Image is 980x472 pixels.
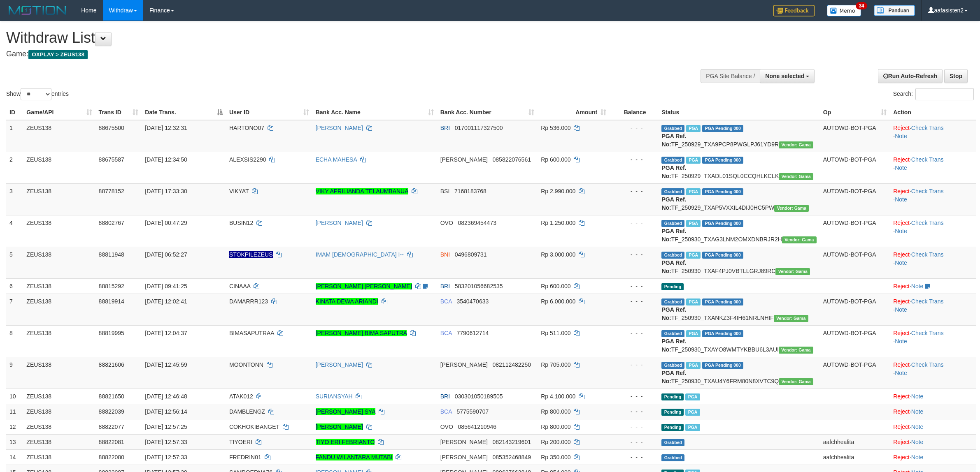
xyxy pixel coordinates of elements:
span: Pending [661,393,684,400]
span: [DATE] 06:52:27 [145,251,187,258]
a: Check Trans [911,220,944,226]
td: ZEUS138 [23,278,95,294]
span: Rp 800.000 [541,423,570,430]
th: Status [658,105,819,120]
a: Note [911,439,924,445]
span: 88675500 [99,125,124,131]
a: Check Trans [911,330,944,336]
span: Rp 350.000 [541,454,570,460]
span: Rp 6.000.000 [541,298,575,305]
th: Trans ID: activate to sort column ascending [95,105,142,120]
a: Reject [893,361,910,368]
a: Check Trans [911,361,944,368]
span: 88822039 [99,408,124,415]
a: [PERSON_NAME] SYA [316,408,375,415]
span: Rp 511.000 [541,330,570,336]
a: Note [911,423,924,430]
b: PGA Ref. No: [661,370,686,384]
button: None selected [760,69,815,83]
td: · · [890,325,976,357]
a: Reject [893,454,910,460]
span: Vendor URL: https://trx31.1velocity.biz [779,347,813,354]
span: 88802767 [99,220,124,226]
span: Copy 082112482250 to clipboard [493,361,531,368]
span: Copy 082369454473 to clipboard [458,220,496,226]
span: Grabbed [661,362,684,369]
div: - - - [613,438,655,446]
td: AUTOWD-BOT-PGA [820,215,890,247]
span: 88675587 [99,156,124,163]
span: MOONTONN [229,361,263,368]
div: - - - [613,297,655,305]
a: Check Trans [911,125,944,131]
span: HARTONO07 [229,125,264,131]
span: PGA Pending [702,220,743,227]
span: BSI [440,188,450,194]
a: Note [895,259,907,266]
span: PGA Pending [702,188,743,195]
th: Amount: activate to sort column ascending [538,105,610,120]
td: ZEUS138 [23,404,95,419]
a: [PERSON_NAME] [316,220,363,226]
span: Vendor URL: https://trx31.1velocity.biz [774,205,809,212]
a: Reject [893,283,910,289]
td: · [890,434,976,449]
span: DAMARRR123 [229,298,268,305]
span: [DATE] 12:45:59 [145,361,187,368]
span: 88821650 [99,393,124,400]
span: BRI [440,125,450,131]
td: ZEUS138 [23,294,95,325]
span: 88811948 [99,251,124,258]
td: TF_250929_TXAP5VXXIL4DIJ0HC5PW [658,183,819,215]
div: - - - [613,329,655,337]
td: · [890,404,976,419]
td: 13 [6,434,23,449]
th: Op: activate to sort column ascending [820,105,890,120]
td: AUTOWD-BOT-PGA [820,247,890,278]
span: PGA Pending [702,125,743,132]
select: Showentries [21,88,51,100]
span: Pending [661,424,684,431]
span: OVO [440,220,453,226]
div: - - - [613,187,655,195]
td: 5 [6,247,23,278]
span: PGA Pending [702,330,743,337]
a: IMAM [DEMOGRAPHIC_DATA] I-- [316,251,404,258]
a: Check Trans [911,298,944,305]
span: [DATE] 09:41:25 [145,283,187,289]
span: BCA [440,330,452,336]
a: Reject [893,125,910,131]
td: · · [890,247,976,278]
span: Marked by aafsolysreylen [686,330,701,337]
span: OXPLAY > ZEUS138 [28,50,88,59]
span: Marked by aafsreyleap [686,220,701,227]
td: ZEUS138 [23,449,95,465]
td: AUTOWD-BOT-PGA [820,183,890,215]
a: Reject [893,330,910,336]
td: ZEUS138 [23,419,95,434]
span: [DATE] 12:32:31 [145,125,187,131]
span: 88822080 [99,454,124,460]
a: KINATA DEWA ARIANDI [316,298,378,305]
span: Rp 2.990.000 [541,188,575,194]
td: AUTOWD-BOT-PGA [820,357,890,389]
span: BRI [440,393,450,400]
a: Note [895,133,907,139]
b: PGA Ref. No: [661,133,686,148]
span: Copy 082143219601 to clipboard [493,439,531,445]
td: AUTOWD-BOT-PGA [820,120,890,152]
td: · · [890,357,976,389]
span: Copy 017001117327500 to clipboard [455,125,503,131]
span: Rp 536.000 [541,125,570,131]
td: · · [890,294,976,325]
td: AUTOWD-BOT-PGA [820,152,890,183]
td: aafchhealita [820,434,890,449]
td: TF_250929_TXA9PCP8PWGLPJ61YD9R [658,120,819,152]
span: [PERSON_NAME] [440,454,488,460]
a: FANDU WILANTARA MUTABI [316,454,393,460]
div: - - - [613,407,655,416]
span: Rp 705.000 [541,361,570,368]
td: ZEUS138 [23,183,95,215]
b: PGA Ref. No: [661,228,686,243]
th: ID [6,105,23,120]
